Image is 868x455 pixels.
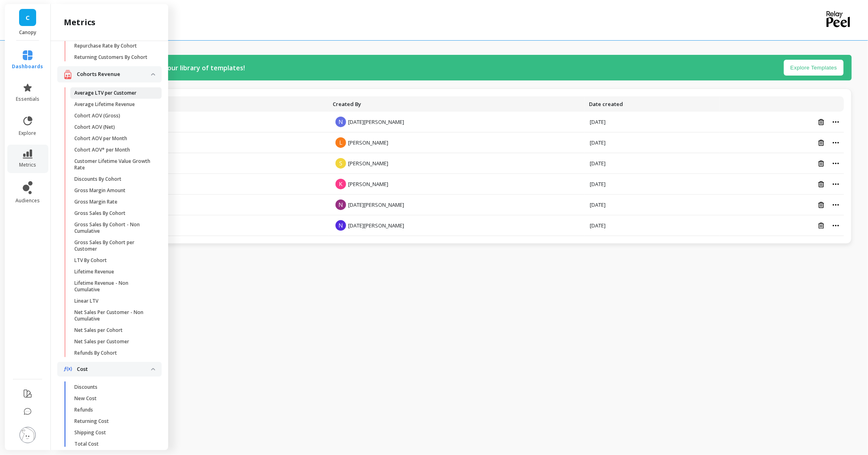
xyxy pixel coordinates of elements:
p: Returning Cost [74,418,109,425]
p: Discounts [74,384,97,390]
img: navigation item icon [64,366,72,372]
p: Average LTV per Customer [74,90,136,96]
p: Cohorts Revenue [77,70,151,78]
p: Lifetime Revenue [74,269,114,275]
p: Customer Lifetime Value Growth Rate [74,158,152,171]
p: Gross Margin Amount [74,187,126,194]
p: New Cost [74,395,97,402]
p: Lifetime Revenue - Non Cumulative [74,280,152,293]
span: essentials [16,96,39,102]
p: Repurchase Rate By Cohort [74,43,137,49]
p: Cohort AOV (Gross) [74,113,120,119]
p: Net Sales Per Customer - Non Cumulative [74,309,152,322]
span: [PERSON_NAME] [348,160,388,167]
p: Refunds By Cohort [74,350,117,356]
th: Toggle SortBy [585,96,720,112]
th: Toggle SortBy [76,96,329,112]
p: Canopy [13,29,43,36]
p: Cohort AOV* per Month [74,147,130,153]
p: Gross Sales By Cohort [74,210,126,217]
span: [DATE][PERSON_NAME] [348,118,404,126]
td: [DATE] [585,174,720,195]
span: N [336,220,346,231]
p: Cohort AOV per Month [74,135,127,142]
span: explore [19,130,37,136]
span: K [336,179,346,189]
span: audiences [15,197,40,204]
span: [PERSON_NAME] [348,180,388,188]
p: Gross Sales By Cohort - Non Cumulative [74,221,152,234]
p: Total Cost [74,441,99,447]
span: [DATE][PERSON_NAME] [348,201,404,208]
img: down caret icon [151,368,155,370]
span: N [336,199,346,210]
th: Toggle SortBy [329,96,585,112]
p: Refunds [74,407,93,413]
span: [PERSON_NAME] [348,139,388,146]
button: Explore Templates [784,60,844,76]
td: [DATE] [585,215,720,236]
p: Gross Sales By Cohort per Customer [74,239,152,252]
p: LTV By Cohort [74,257,107,264]
p: Cohort AOV (Net) [74,124,115,130]
p: Net Sales per Customer [74,338,129,345]
p: Linear LTV [74,298,98,304]
span: metrics [19,162,36,168]
span: C [26,13,30,22]
span: dashboards [12,63,43,70]
p: Returning Customers By Cohort [74,54,147,61]
img: profile picture [19,427,36,443]
span: [DATE][PERSON_NAME] [348,222,404,229]
h2: metrics [64,17,95,28]
img: navigation item icon [64,69,72,80]
span: S [336,158,346,169]
p: Net Sales per Cohort [74,327,123,334]
p: Cost [77,365,151,373]
p: Discounts By Cohort [74,176,121,182]
td: [DATE] [585,132,720,153]
span: N [336,117,346,127]
span: L [336,137,346,148]
td: [DATE] [585,153,720,174]
p: Average Lifetime Revenue [74,101,135,108]
p: Shipping Cost [74,429,106,436]
td: [DATE] [585,112,720,132]
td: [DATE] [585,195,720,215]
p: Gross Margin Rate [74,199,117,205]
img: down caret icon [151,73,155,76]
